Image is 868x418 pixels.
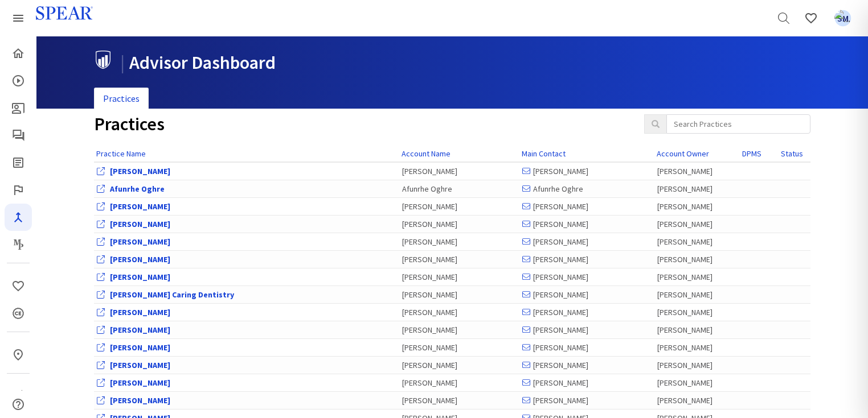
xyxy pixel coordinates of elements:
[402,254,517,265] div: [PERSON_NAME]
[657,324,736,336] div: [PERSON_NAME]
[657,342,736,353] div: [PERSON_NAME]
[522,183,652,194] div: Afunrhe Oghre
[402,324,517,336] div: [PERSON_NAME]
[657,377,736,388] div: [PERSON_NAME]
[742,148,761,159] a: DPMS
[829,5,857,32] a: Favorites
[120,51,125,74] span: |
[110,378,170,388] a: View Office Dashboard
[657,201,736,212] div: [PERSON_NAME]
[797,5,825,32] a: Favorites
[5,94,32,122] a: Patient Education
[666,114,810,134] input: Search Practices
[5,204,32,231] a: Navigator Pro
[5,383,32,410] a: My Study Club
[402,183,517,194] div: Afunrhe Oghre
[781,148,803,159] a: Status
[110,272,170,282] a: View Office Dashboard
[522,342,652,353] div: [PERSON_NAME]
[5,176,32,204] a: Faculty Club Elite
[522,201,652,212] div: [PERSON_NAME]
[110,325,170,335] a: View Office Dashboard
[522,377,652,388] div: [PERSON_NAME]
[402,271,517,283] div: [PERSON_NAME]
[657,395,736,406] div: [PERSON_NAME]
[402,165,517,177] div: [PERSON_NAME]
[657,271,736,283] div: [PERSON_NAME]
[110,184,165,194] a: View Office Dashboard
[110,360,170,370] a: View Office Dashboard
[657,183,736,194] div: [PERSON_NAME]
[110,307,170,317] a: View Office Dashboard
[110,342,170,353] a: View Office Dashboard
[5,231,32,258] a: Masters Program
[5,272,32,300] a: Favorites
[402,359,517,371] div: [PERSON_NAME]
[94,88,149,110] a: Practices
[657,307,736,318] div: [PERSON_NAME]
[522,271,652,283] div: [PERSON_NAME]
[110,254,170,264] a: View Office Dashboard
[770,5,797,32] a: Search
[402,148,451,159] a: Account Name
[657,148,709,159] a: Account Owner
[657,165,736,177] div: [PERSON_NAME]
[402,307,517,318] div: [PERSON_NAME]
[5,391,32,418] a: Help
[657,289,736,300] div: [PERSON_NAME]
[5,300,32,327] a: CE Credits
[402,218,517,230] div: [PERSON_NAME]
[5,149,32,176] a: Spear Digest
[110,201,170,212] a: View Office Dashboard
[657,218,736,230] div: [PERSON_NAME]
[522,218,652,230] div: [PERSON_NAME]
[834,10,851,27] img: ...
[522,395,652,406] div: [PERSON_NAME]
[110,237,170,247] a: View Office Dashboard
[110,289,234,300] a: View Office Dashboard
[5,40,32,67] a: Home
[5,122,32,149] a: Spear Talk
[522,254,652,265] div: [PERSON_NAME]
[110,166,170,176] a: View Office Dashboard
[94,51,802,73] h1: Advisor Dashboard
[96,148,146,159] a: Practice Name
[522,165,652,177] div: [PERSON_NAME]
[657,236,736,247] div: [PERSON_NAME]
[522,289,652,300] div: [PERSON_NAME]
[402,236,517,247] div: [PERSON_NAME]
[5,5,32,32] a: Spear Products
[402,395,517,406] div: [PERSON_NAME]
[402,377,517,388] div: [PERSON_NAME]
[5,341,32,369] a: In-Person & Virtual
[402,342,517,353] div: [PERSON_NAME]
[522,359,652,371] div: [PERSON_NAME]
[94,114,627,134] h1: Practices
[522,307,652,318] div: [PERSON_NAME]
[402,201,517,212] div: [PERSON_NAME]
[402,289,517,300] div: [PERSON_NAME]
[522,148,566,159] a: Main Contact
[522,324,652,336] div: [PERSON_NAME]
[110,219,170,229] a: View Office Dashboard
[5,67,32,94] a: Courses
[522,236,652,247] div: [PERSON_NAME]
[657,254,736,265] div: [PERSON_NAME]
[657,359,736,371] div: [PERSON_NAME]
[110,395,170,405] a: View Office Dashboard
